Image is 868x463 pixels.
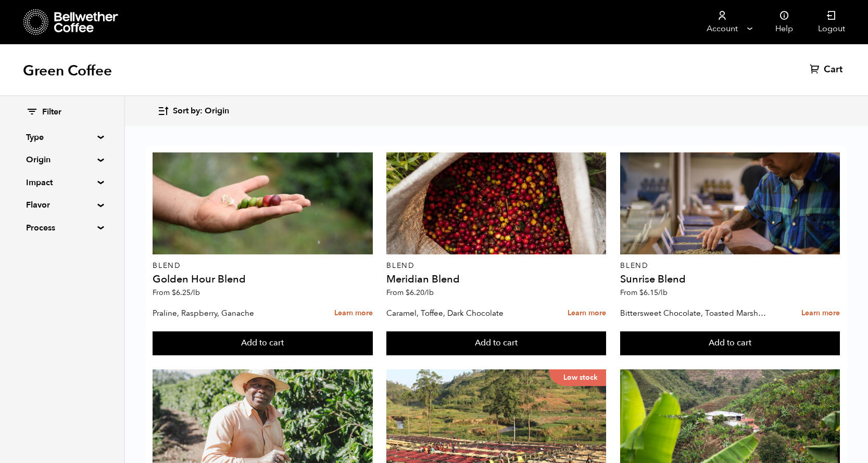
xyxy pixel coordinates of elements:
p: Blend [620,262,840,269]
span: Sort by: Origin [173,106,229,117]
a: Learn more [801,302,840,325]
summary: Impact [26,176,98,189]
p: Caramel, Toffee, Dark Chocolate [386,305,536,321]
summary: Flavor [26,199,98,211]
h1: Green Coffee [23,61,112,80]
p: Bittersweet Chocolate, Toasted Marshmallow, Candied Orange, Praline [620,305,770,321]
h4: Golden Hour Blend [153,274,372,285]
summary: Process [26,222,98,234]
p: Praline, Raspberry, Ganache [153,305,302,321]
a: Learn more [334,302,373,325]
span: From [153,288,200,298]
button: Add to cart [153,331,372,355]
button: Add to cart [386,331,606,355]
p: Low stock [549,369,606,386]
h4: Sunrise Blend [620,274,840,285]
p: Blend [386,262,606,269]
bdi: 6.25 [172,288,200,298]
summary: Origin [26,153,98,166]
a: Learn more [568,302,606,325]
span: /lb [191,288,200,298]
span: $ [406,288,410,298]
button: Add to cart [620,331,840,355]
h4: Meridian Blend [386,274,606,285]
bdi: 6.20 [406,288,434,298]
span: /lb [424,288,434,298]
span: $ [639,288,644,298]
span: /lb [658,288,668,298]
span: $ [172,288,176,298]
summary: Type [26,131,98,144]
span: From [620,288,668,298]
bdi: 6.15 [639,288,668,298]
span: From [386,288,434,298]
button: Sort by: Origin [157,99,229,123]
p: Blend [153,262,372,269]
span: Cart [824,63,842,76]
a: Cart [810,63,845,76]
span: Filter [42,107,61,118]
